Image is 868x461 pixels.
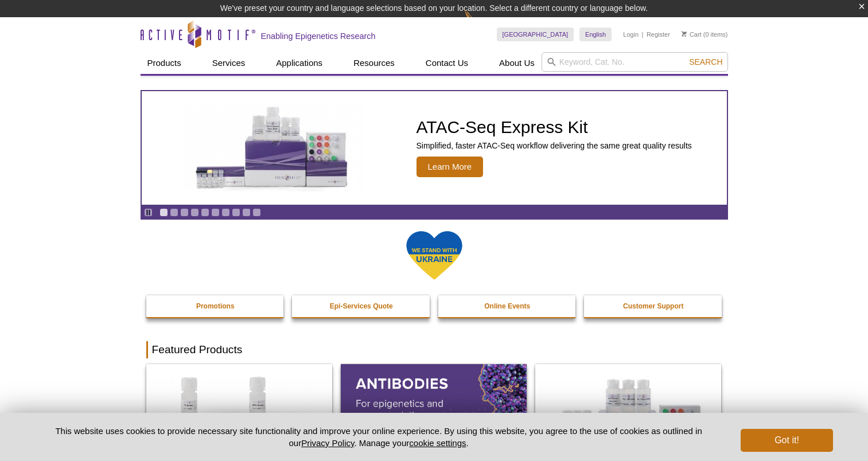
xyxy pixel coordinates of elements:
h2: Featured Products [146,341,722,358]
input: Keyword, Cat. No. [542,52,728,72]
button: Search [686,57,726,67]
a: Login [623,30,639,38]
a: English [579,28,612,41]
a: Go to slide 10 [252,208,261,217]
a: Online Events [438,295,577,317]
img: Your Cart [682,31,687,37]
a: Go to slide 8 [232,208,240,217]
a: Privacy Policy [301,438,354,448]
a: About Us [492,52,542,74]
img: We Stand With Ukraine [406,230,463,281]
article: ATAC-Seq Express Kit [142,91,727,205]
li: | [642,28,644,41]
a: Go to slide 2 [170,208,178,217]
a: ATAC-Seq Express Kit ATAC-Seq Express Kit Simplified, faster ATAC-Seq workflow delivering the sam... [142,91,727,205]
a: [GEOGRAPHIC_DATA] [497,28,574,41]
a: Customer Support [584,295,723,317]
a: Go to slide 5 [201,208,209,217]
a: Go to slide 3 [180,208,189,217]
h2: ATAC-Seq Express Kit [417,119,692,136]
a: Applications [269,52,329,74]
strong: Online Events [484,302,530,310]
strong: Customer Support [623,302,683,310]
li: (0 items) [682,28,728,41]
img: Change Here [464,9,495,36]
a: Go to slide 4 [190,208,199,217]
a: Toggle autoplay [144,208,153,217]
a: Resources [347,52,402,74]
button: cookie settings [409,438,466,448]
a: Promotions [146,295,285,317]
span: Search [689,57,722,67]
a: Services [205,52,252,74]
a: Contact Us [419,52,475,74]
button: Got it! [741,429,832,452]
strong: Epi-Services Quote [330,302,393,310]
a: Go to slide 6 [211,208,220,217]
strong: Promotions [196,302,235,310]
p: This website uses cookies to provide necessary site functionality and improve your online experie... [36,425,722,449]
img: ATAC-Seq Express Kit [178,104,368,192]
a: Products [141,52,188,74]
span: Learn More [417,157,484,177]
a: Cart [682,30,702,38]
a: Epi-Services Quote [292,295,431,317]
p: Simplified, faster ATAC-Seq workflow delivering the same great quality results [417,140,692,151]
h2: Enabling Epigenetics Research [261,31,376,41]
a: Go to slide 7 [221,208,230,217]
a: Go to slide 9 [242,208,251,217]
a: Register [647,30,670,38]
a: Go to slide 1 [159,208,168,217]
